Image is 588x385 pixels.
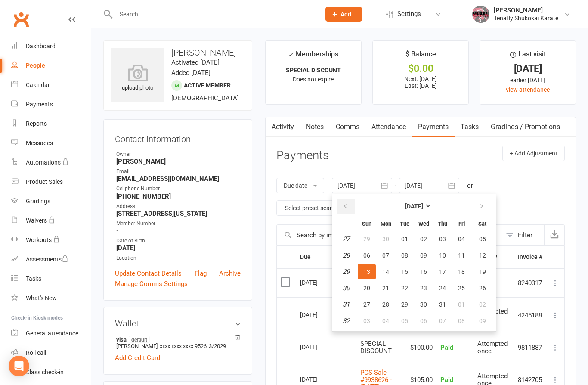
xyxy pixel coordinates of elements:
p: Next: [DATE] Last: [DATE] [381,75,461,89]
td: 4245188 [514,297,546,333]
span: 22 [401,285,408,292]
a: Workouts [11,230,91,250]
button: 09 [471,313,493,329]
a: Automations [11,153,91,172]
button: 10 [433,248,452,263]
h3: [PERSON_NAME] [111,48,245,57]
span: 13 [363,268,370,275]
button: 21 [377,280,395,296]
strong: SPECIAL DISCOUNT [286,67,341,74]
div: Cellphone Number [116,185,241,193]
button: 25 [452,280,470,296]
span: 06 [363,252,370,259]
span: 31 [439,301,446,308]
span: Paid [440,376,453,384]
span: 25 [458,285,465,292]
small: Sunday [362,220,371,227]
a: People [11,56,91,75]
button: 27 [358,297,376,312]
a: Flag [195,268,207,279]
div: [DATE] [300,276,340,289]
div: Roll call [26,349,46,356]
div: People [26,62,45,69]
a: Attendance [365,117,412,137]
button: 05 [471,231,493,247]
div: Messages [26,140,53,146]
div: Automations [26,159,61,166]
button: 02 [415,231,433,247]
span: 10 [439,252,446,259]
span: 26 [479,285,486,292]
span: [DEMOGRAPHIC_DATA] [171,94,239,102]
li: [PERSON_NAME] [115,335,241,351]
a: Manage Comms Settings [115,279,188,289]
span: Add [340,11,351,18]
div: $ Balance [405,49,436,64]
span: 28 [382,301,389,308]
span: Attempted once [477,340,508,355]
span: Active member [184,82,231,89]
strong: - [116,227,241,235]
span: 08 [401,252,408,259]
em: 29 [343,268,350,276]
i: ✓ [288,50,294,59]
span: 14 [382,268,389,275]
span: 16 [420,268,427,275]
a: Notes [300,117,330,137]
em: 30 [343,284,350,292]
button: 07 [377,248,395,263]
div: Memberships [288,49,338,65]
div: Address [116,202,241,211]
div: Member Number [116,220,241,228]
small: Friday [458,220,465,227]
span: 11 [458,252,465,259]
time: Activated [DATE] [171,59,220,66]
a: Roll call [11,343,91,363]
span: 05 [479,236,486,242]
button: + Add Adjustment [502,146,565,161]
span: 12 [479,252,486,259]
h3: Payments [276,149,329,162]
a: Payments [11,95,91,114]
a: Comms [330,117,365,137]
em: 32 [343,317,350,325]
a: General attendance kiosk mode [11,324,91,343]
span: 29 [401,301,408,308]
div: Owner [116,150,241,158]
time: Added [DATE] [171,69,210,77]
button: 02 [471,297,493,312]
div: [DATE] [488,64,568,73]
button: 05 [396,313,414,329]
button: 13 [358,264,376,279]
strong: [DATE] [116,244,241,252]
div: [PERSON_NAME] [494,6,558,14]
span: 02 [479,301,486,308]
a: What's New [11,289,91,308]
th: Invoice # [514,246,546,268]
div: Open Intercom Messenger [9,356,29,376]
button: 22 [396,280,414,296]
button: 15 [396,264,414,279]
button: 09 [415,248,433,263]
strong: [EMAIL_ADDRESS][DOMAIN_NAME] [116,175,241,183]
button: 29 [358,231,376,247]
strong: [PERSON_NAME] [116,158,241,165]
a: view attendance [506,86,550,93]
div: Payments [26,101,53,108]
button: 19 [471,264,493,279]
strong: [STREET_ADDRESS][US_STATE] [116,210,241,217]
div: Calendar [26,81,50,88]
strong: [DATE] [405,203,423,210]
em: 31 [343,301,350,308]
button: 28 [377,297,395,312]
div: Tasks [26,275,41,282]
span: 02 [420,236,427,242]
span: 04 [382,317,389,324]
td: 8240317 [514,268,546,298]
div: Location [116,254,241,262]
button: 06 [358,248,376,263]
span: 30 [420,301,427,308]
div: [DATE] [300,308,340,321]
div: Filter [518,230,532,240]
div: Assessments [26,256,68,263]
